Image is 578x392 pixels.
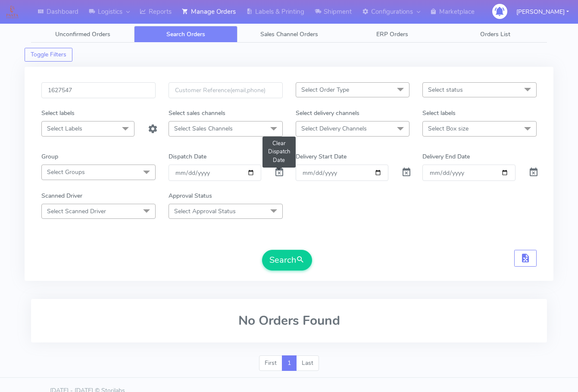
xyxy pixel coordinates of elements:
[41,109,75,118] label: Select labels
[296,152,347,161] label: Delivery Start Date
[428,124,469,133] span: Select Box size
[169,82,283,98] input: Customer Reference(email,phone)
[174,207,236,215] span: Select Approval Status
[262,250,312,271] button: Search
[166,30,205,38] span: Search Orders
[480,30,510,38] span: Orders List
[47,168,85,176] span: Select Groups
[47,124,82,133] span: Select Labels
[41,314,537,328] h2: No Orders Found
[174,124,233,133] span: Select Sales Channels
[47,207,106,215] span: Select Scanned Driver
[510,3,575,21] button: [PERSON_NAME]
[169,191,212,200] label: Approval Status
[282,355,297,371] a: 1
[41,82,156,98] input: Order Id
[301,124,367,133] span: Select Delivery Channels
[41,191,82,200] label: Scanned Driver
[422,109,456,118] label: Select labels
[25,48,72,62] button: Toggle Filters
[376,30,408,38] span: ERP Orders
[31,26,547,43] ul: Tabs
[260,30,318,38] span: Sales Channel Orders
[55,30,110,38] span: Unconfirmed Orders
[428,86,463,94] span: Select status
[296,109,359,118] label: Select delivery channels
[169,109,225,118] label: Select sales channels
[422,152,470,161] label: Delivery End Date
[169,152,206,161] label: Dispatch Date
[41,152,58,161] label: Group
[301,86,349,94] span: Select Order Type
